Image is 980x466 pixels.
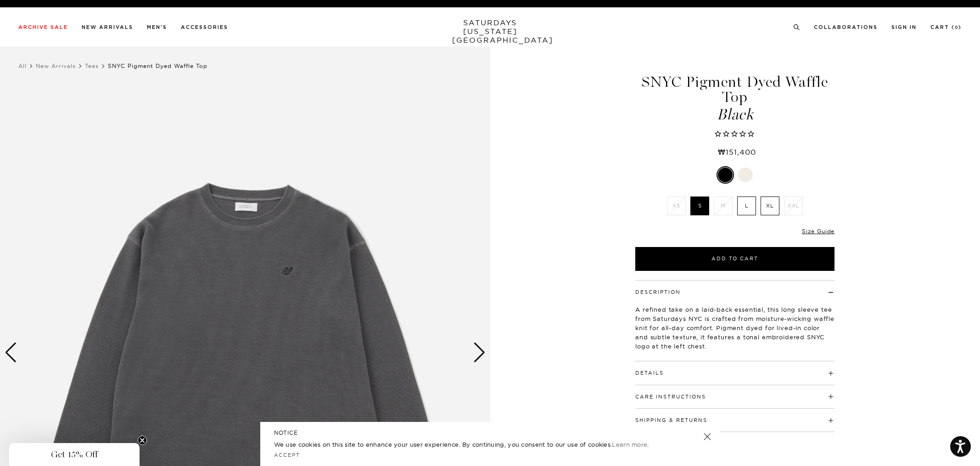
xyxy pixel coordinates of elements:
button: Add to Cart [635,247,834,271]
a: Learn more [612,441,647,448]
a: Size Guide [802,228,834,235]
label: L [737,197,756,215]
span: ₩151,400 [718,147,756,157]
p: We use cookies on this site to enhance your user experience. By continuing, you consent to our us... [274,440,674,449]
a: All [18,62,27,69]
h1: SNYC Pigment Dyed Waffle Top [634,74,836,122]
span: SNYC Pigment Dyed Waffle Top [108,62,207,69]
p: A refined take on a laid-back essential, this long sleeve tee from Saturdays NYC is crafted from ... [635,305,834,351]
h5: NOTICE [274,429,706,437]
button: Description [635,290,681,295]
label: S [690,197,709,215]
a: New Arrivals [82,25,133,30]
small: 0 [955,26,958,30]
a: New Arrivals [36,62,76,69]
div: Previous slide [5,342,17,363]
a: Men's [147,25,167,30]
a: Accept [274,452,301,458]
span: Rated 0.0 out of 5 stars 0 reviews [634,129,836,139]
button: Care Instructions [635,394,706,399]
a: Sign In [891,25,917,30]
button: Shipping & Returns [635,418,707,423]
a: Cart (0) [930,25,962,30]
span: Black [634,107,836,122]
div: Next slide [473,342,486,363]
label: XL [761,197,779,215]
button: Details [635,371,664,376]
a: Collaborations [814,25,878,30]
div: Get 15% OffClose teaser [9,443,140,466]
a: Accessories [181,25,228,30]
a: SATURDAYS[US_STATE][GEOGRAPHIC_DATA] [452,18,528,45]
span: Get 15% Off [51,449,98,460]
button: Close teaser [138,436,147,445]
a: Archive Sale [18,25,68,30]
a: Tees [85,62,99,69]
